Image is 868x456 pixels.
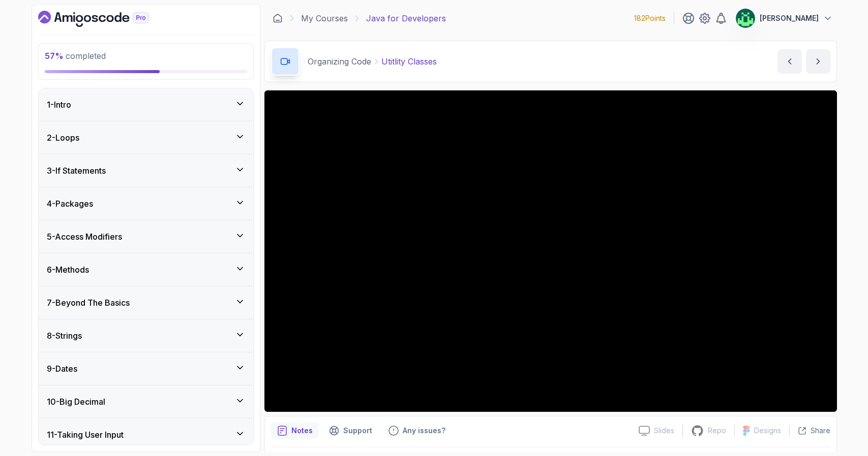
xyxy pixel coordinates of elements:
button: previous content [777,49,802,74]
h3: 3 - If Statements [47,165,106,177]
iframe: chat widget [825,415,858,446]
h3: 11 - Taking User Input [47,429,124,441]
h3: 8 - Strings [47,330,82,342]
p: Slides [654,426,674,436]
iframe: 8 - Utitlity Classes [264,90,837,412]
p: Utitlity Classes [381,55,437,68]
button: Feedback button [382,422,452,439]
h3: 9 - Dates [47,363,77,375]
a: Dashboard [273,13,283,23]
button: 2-Loops [39,121,253,154]
iframe: chat widget [675,233,858,410]
p: Repo [708,426,726,436]
button: 11-Taking User Input [39,418,253,451]
button: 8-Strings [39,319,253,352]
p: Any issues? [403,426,445,436]
h3: 1 - Intro [47,99,71,111]
p: [PERSON_NAME] [760,13,819,23]
button: 6-Methods [39,253,253,286]
button: user profile image[PERSON_NAME] [735,8,833,28]
p: Java for Developers [366,12,446,24]
h3: 4 - Packages [47,198,93,210]
h3: 10 - Big Decimal [47,396,105,408]
button: 1-Intro [39,88,253,121]
button: Share [789,426,830,436]
p: Share [811,426,830,436]
p: Notes [291,426,313,436]
p: Designs [754,426,781,436]
button: 10-Big Decimal [39,385,253,418]
button: 7-Beyond The Basics [39,286,253,319]
p: 182 Points [634,13,666,23]
img: user profile image [736,9,755,28]
button: 5-Access Modifiers [39,220,253,253]
a: My Courses [301,12,348,24]
h3: 5 - Access Modifiers [47,231,122,243]
span: 57 % [45,51,64,61]
p: Support [343,426,372,436]
span: completed [45,51,106,61]
button: next content [806,49,830,74]
h3: 7 - Beyond The Basics [47,297,130,309]
button: Support button [323,422,378,439]
h3: 6 - Methods [47,264,89,276]
button: 9-Dates [39,352,253,385]
button: 3-If Statements [39,154,253,187]
h3: 2 - Loops [47,132,79,144]
a: Dashboard [38,11,172,27]
button: notes button [271,422,319,439]
p: Organizing Code [308,55,371,68]
button: 4-Packages [39,187,253,220]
